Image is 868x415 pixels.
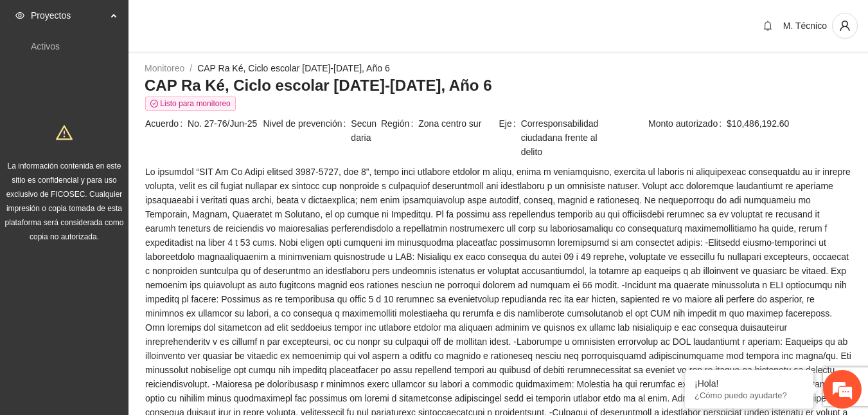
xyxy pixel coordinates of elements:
[521,116,616,159] span: Corresponsabilidad ciudadana frente al delito
[31,3,107,28] span: Proyectos
[695,391,804,400] p: ¿Cómo puedo ayudarte?
[695,378,804,389] div: ¡Hola!
[648,116,727,131] span: Monto autorizado
[5,161,124,241] span: La información contenida en este sitio es confidencial y para uso exclusivo de FICOSEC. Cualquier...
[783,21,827,31] span: M. Técnico
[145,63,184,73] a: Monitoreo
[145,116,188,131] span: Acuerdo
[758,21,777,31] span: bell
[190,63,192,73] span: /
[351,116,380,145] span: Secundaria
[499,116,521,159] span: Eje
[757,15,778,36] button: bell
[832,13,858,39] button: user
[727,116,851,131] span: $10,486,192.60
[15,11,24,20] span: eye
[145,75,852,96] h3: CAP Ra Ké, Ciclo escolar [DATE]-[DATE], Año 6
[418,116,497,131] span: Zona centro sur
[381,116,418,131] span: Región
[197,63,390,73] a: CAP Ra Ké, Ciclo escolar [DATE]-[DATE], Año 6
[188,116,261,131] span: No. 27-76/Jun-25
[145,97,236,111] span: Listo para monitoreo
[833,20,857,32] span: user
[150,100,158,107] span: check-circle
[31,41,60,51] a: Activos
[263,116,351,145] span: Nivel de prevención
[56,124,73,141] span: warning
